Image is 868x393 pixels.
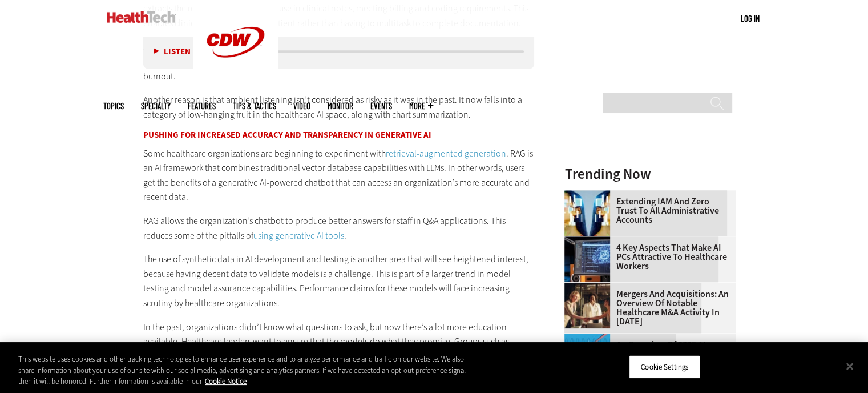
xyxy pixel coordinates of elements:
a: Events [370,102,392,110]
a: business leaders shake hands in conference room [564,283,616,292]
div: This website uses cookies and other tracking technologies to enhance user experience and to analy... [18,354,478,387]
h3: Trending Now [564,167,736,181]
img: Home [107,11,176,23]
span: Specialty [141,102,171,110]
a: CDW [193,75,278,87]
a: Log in [741,13,760,23]
a: Desktop monitor with brain AI concept [564,236,616,246]
div: User menu [741,13,760,25]
span: Topics [103,102,124,110]
a: More information about your privacy [205,376,247,386]
a: 4 Key Aspects That Make AI PCs Attractive to Healthcare Workers [564,243,729,271]
button: Close [837,354,862,379]
a: using generative AI tools [253,230,344,242]
p: Some healthcare organizations are beginning to experiment with . RAG is an AI framework that comb... [143,146,535,204]
a: Tips & Tactics [233,102,276,110]
a: MonITor [328,102,353,110]
a: Extending IAM and Zero Trust to All Administrative Accounts [564,197,729,224]
a: abstract image of woman with pixelated face [564,190,616,199]
span: More [409,102,433,110]
a: retrieval-augmented generation [386,147,506,159]
button: Cookie Settings [629,355,700,379]
img: business leaders shake hands in conference room [564,283,610,328]
a: Features [188,102,216,110]
p: In the past, organizations didn’t know what questions to ask, but now there’s a lot more educatio... [143,320,535,364]
h3: Pushing for Increased Accuracy and Transparency in Generative AI [143,131,535,139]
a: An Overview of 2025 AI Trends in Healthcare [564,340,729,359]
img: illustration of computer chip being put inside head with waves [564,334,610,379]
a: Video [293,102,310,110]
img: Desktop monitor with brain AI concept [564,236,610,282]
p: The use of synthetic data in AI development and testing is another area that will see heightened ... [143,252,535,310]
a: illustration of computer chip being put inside head with waves [564,334,616,343]
a: Mergers and Acquisitions: An Overview of Notable Healthcare M&A Activity in [DATE] [564,290,729,326]
img: abstract image of woman with pixelated face [564,190,610,236]
p: RAG allows the organization’s chatbot to produce better answers for staff in Q&A applications. Th... [143,214,535,243]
